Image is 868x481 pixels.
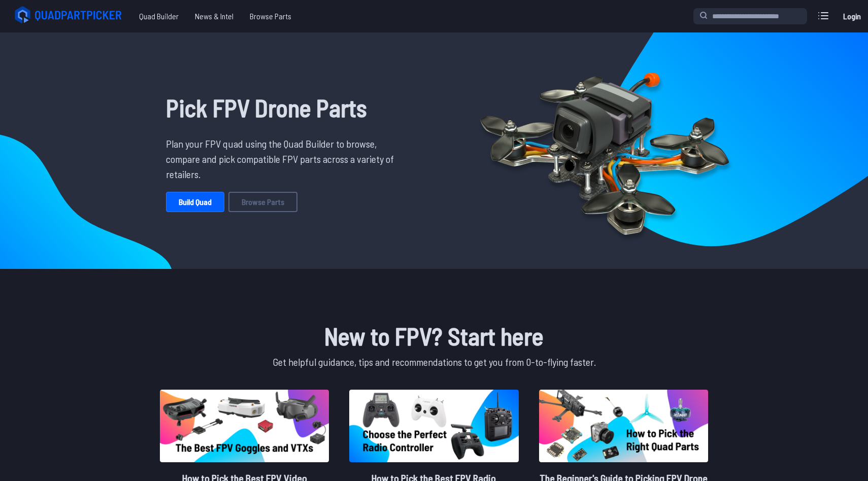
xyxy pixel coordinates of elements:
[131,6,187,26] a: Quad Builder
[458,49,751,252] img: Quadcopter
[349,390,518,462] img: image of post
[539,390,708,462] img: image of post
[158,354,710,369] p: Get helpful guidance, tips and recommendations to get you from 0-to-flying faster.
[158,318,710,354] h1: New to FPV? Start here
[160,390,329,462] img: image of post
[228,192,297,212] a: Browse Parts
[242,6,299,26] a: Browse Parts
[840,6,864,26] a: Login
[166,89,402,126] h1: Pick FPV Drone Parts
[187,6,242,26] a: News & Intel
[166,136,402,182] p: Plan your FPV quad using the Quad Builder to browse, compare and pick compatible FPV parts across...
[166,192,224,212] a: Build Quad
